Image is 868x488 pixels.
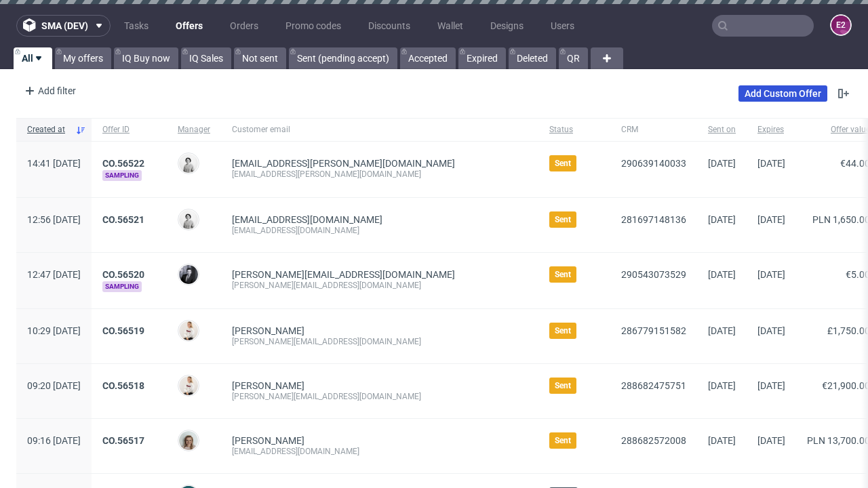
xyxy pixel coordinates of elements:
[14,47,52,69] a: All
[708,380,736,391] span: [DATE]
[232,435,304,446] a: [PERSON_NAME]
[458,47,506,69] a: Expired
[549,124,599,136] span: Status
[179,376,198,395] img: Mari Fok
[102,124,156,136] span: Offer ID
[555,214,571,225] span: Sent
[179,265,198,284] img: Philippe Dubuy
[27,269,81,280] span: 12:47 [DATE]
[27,325,81,336] span: 10:29 [DATE]
[232,380,304,391] a: [PERSON_NAME]
[708,124,736,136] span: Sent on
[559,47,588,69] a: QR
[179,154,198,173] img: Dudek Mariola
[757,325,785,336] span: [DATE]
[360,15,418,37] a: Discounts
[757,124,785,136] span: Expires
[429,15,471,37] a: Wallet
[555,158,571,169] span: Sent
[232,325,304,336] a: [PERSON_NAME]
[542,15,583,37] a: Users
[16,15,111,37] button: sma (dev)
[621,124,686,136] span: CRM
[232,336,528,347] div: [PERSON_NAME][EMAIL_ADDRESS][DOMAIN_NAME]
[708,214,736,225] span: [DATE]
[178,124,210,136] span: Manager
[621,214,686,225] a: 281697148136
[102,158,144,169] a: CO.56522
[757,380,785,391] span: [DATE]
[289,47,397,69] a: Sent (pending accept)
[232,269,455,280] span: [PERSON_NAME][EMAIL_ADDRESS][DOMAIN_NAME]
[102,380,144,391] a: CO.56518
[232,225,528,236] div: [EMAIL_ADDRESS][DOMAIN_NAME]
[708,158,736,169] span: [DATE]
[27,214,81,225] span: 12:56 [DATE]
[41,21,88,30] span: sma (dev)
[555,435,571,446] span: Sent
[277,15,349,37] a: Promo codes
[102,281,142,292] span: Sampling
[708,325,736,336] span: [DATE]
[509,47,556,69] a: Deleted
[102,435,144,446] a: CO.56517
[232,446,528,457] div: [EMAIL_ADDRESS][DOMAIN_NAME]
[831,16,850,35] figcaption: e2
[102,214,144,225] a: CO.56521
[102,325,144,336] a: CO.56519
[621,325,686,336] a: 286779151582
[621,158,686,169] a: 290639140033
[232,280,528,291] div: [PERSON_NAME][EMAIL_ADDRESS][DOMAIN_NAME]
[181,47,231,69] a: IQ Sales
[179,431,198,450] img: Monika Poźniak
[116,15,157,37] a: Tasks
[222,15,267,37] a: Orders
[27,158,81,169] span: 14:41 [DATE]
[708,435,736,446] span: [DATE]
[27,380,81,391] span: 09:20 [DATE]
[234,47,286,69] a: Not sent
[19,80,79,102] div: Add filter
[555,269,571,280] span: Sent
[232,169,528,180] div: [EMAIL_ADDRESS][PERSON_NAME][DOMAIN_NAME]
[232,391,528,402] div: [PERSON_NAME][EMAIL_ADDRESS][DOMAIN_NAME]
[757,269,785,280] span: [DATE]
[102,170,142,181] span: Sampling
[27,124,70,136] span: Created at
[738,85,827,102] a: Add Custom Offer
[232,214,382,225] span: [EMAIL_ADDRESS][DOMAIN_NAME]
[400,47,456,69] a: Accepted
[167,15,211,37] a: Offers
[102,269,144,280] a: CO.56520
[757,158,785,169] span: [DATE]
[555,325,571,336] span: Sent
[232,158,455,169] span: [EMAIL_ADDRESS][PERSON_NAME][DOMAIN_NAME]
[555,380,571,391] span: Sent
[114,47,178,69] a: IQ Buy now
[708,269,736,280] span: [DATE]
[232,124,528,136] span: Customer email
[621,435,686,446] a: 288682572008
[179,321,198,340] img: Mari Fok
[757,214,785,225] span: [DATE]
[55,47,111,69] a: My offers
[179,210,198,229] img: Dudek Mariola
[621,380,686,391] a: 288682475751
[482,15,532,37] a: Designs
[27,435,81,446] span: 09:16 [DATE]
[621,269,686,280] a: 290543073529
[757,435,785,446] span: [DATE]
